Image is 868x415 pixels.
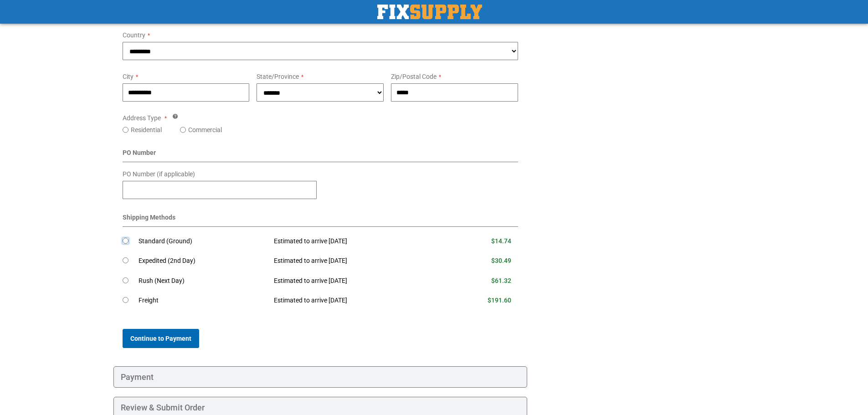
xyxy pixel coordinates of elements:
td: Expedited (2nd Day) [139,251,267,271]
label: Commercial [188,125,222,134]
label: Residential [131,125,162,134]
span: Continue to Payment [130,335,191,342]
td: Estimated to arrive [DATE] [267,291,443,311]
div: PO Number [123,148,519,162]
td: Freight [139,291,267,311]
td: Estimated to arrive [DATE] [267,251,443,271]
span: City [123,73,134,80]
span: Zip/Postal Code [391,73,437,80]
span: $61.32 [491,277,511,284]
td: Rush (Next Day) [139,271,267,291]
span: Country [123,31,145,39]
td: Standard (Ground) [139,231,267,251]
div: Payment [113,366,528,388]
td: Estimated to arrive [DATE] [267,231,443,251]
button: Continue to Payment [123,329,199,348]
span: PO Number (if applicable) [123,170,195,178]
img: Fix Industrial Supply [377,5,482,19]
div: Shipping Methods [123,213,519,227]
span: Address Type [123,114,161,122]
span: $14.74 [491,237,511,245]
span: State/Province [257,73,299,80]
span: $191.60 [488,297,511,304]
span: $30.49 [491,257,511,264]
td: Estimated to arrive [DATE] [267,271,443,291]
a: store logo [377,5,482,19]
